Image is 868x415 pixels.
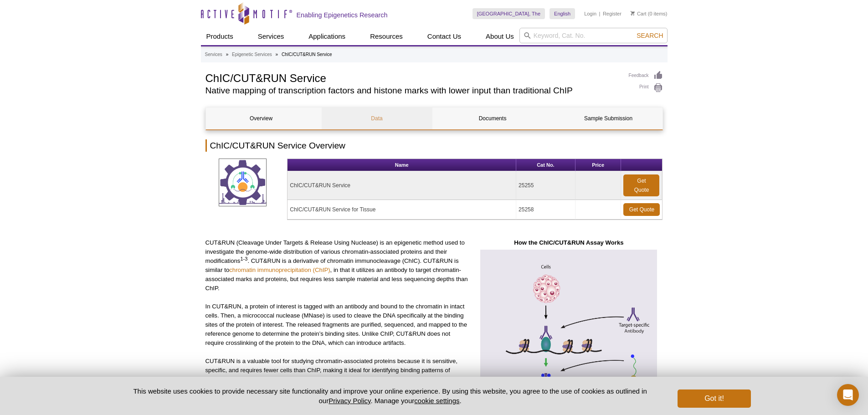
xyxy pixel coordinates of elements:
[473,8,545,19] a: [GEOGRAPHIC_DATA], The
[205,357,468,411] p: CUT&RUN is a valuable tool for studying chromatin-associated proteins because it is sensitive, sp...
[219,159,267,206] img: ChIC/CUT&RUN Service
[205,238,468,293] p: CUT&RUN (Cleavage Under Targets & Release Using Nuclease) is an epigenetic method used to investi...
[229,266,330,273] a: chromatin immunoprecipitation (ChIP)
[629,83,663,93] a: Print
[322,108,432,129] a: Data
[205,51,222,59] a: Services
[678,389,750,408] button: Got it!
[631,10,647,17] a: Cart
[288,200,516,220] td: ChIC/CUT&RUN Service for Tissue
[118,386,663,405] p: This website uses cookies to provide necessary site functionality and improve your online experie...
[516,171,575,200] td: 25255
[240,256,247,261] sup: 1-3
[516,200,575,220] td: 25258
[623,174,659,196] a: Get Quote
[232,51,272,59] a: Epigenetic Services
[205,302,468,348] p: In CUT&RUN, a protein of interest is tagged with an antibody and bound to the chromatin in intact...
[365,28,408,45] a: Resources
[201,28,239,45] a: Products
[414,397,459,405] button: cookie settings
[297,11,388,19] h2: Enabling Epigenetics Research
[631,11,635,15] img: Your Cart
[437,108,548,129] a: Documents
[226,52,229,57] li: »
[837,384,859,406] div: Open Intercom Messenger
[519,28,668,43] input: Keyword, Cat. No.
[422,28,467,45] a: Contact Us
[276,52,278,57] li: »
[288,159,516,171] th: Name
[550,8,575,19] a: English
[637,32,663,39] span: Search
[480,28,519,45] a: About Us
[205,139,663,152] h2: ChIC/CUT&RUN Service Overview
[329,397,370,405] a: Privacy Policy
[252,28,290,45] a: Services
[603,10,621,17] a: Register
[282,52,332,57] li: ChIC/CUT&RUN Service
[575,159,621,171] th: Price
[629,71,663,81] a: Feedback
[205,87,620,95] h2: Native mapping of transcription factors and histone marks with lower input than traditional ChIP
[599,8,601,19] li: |
[288,171,516,200] td: ChIC/CUT&RUN Service
[584,10,596,17] a: Login
[303,28,351,45] a: Applications
[553,108,664,129] a: Sample Submission
[634,31,666,40] button: Search
[205,71,620,84] h1: ChIC/CUT&RUN Service
[631,8,668,19] li: (0 items)
[206,108,317,129] a: Overview
[514,239,623,246] strong: How the ChIC/CUT&RUN Assay Works
[516,159,575,171] th: Cat No.
[623,203,660,216] a: Get Quote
